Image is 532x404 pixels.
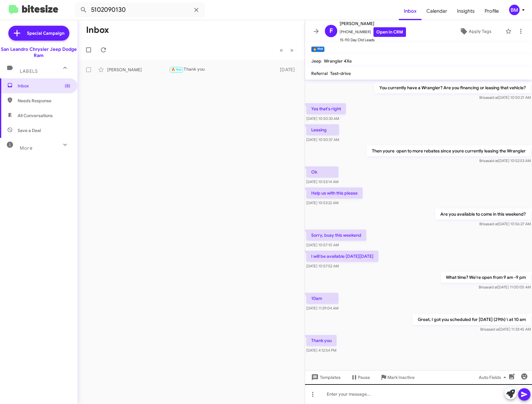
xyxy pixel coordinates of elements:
span: 🔥 Hot [171,68,182,72]
span: Jeep [311,58,321,64]
span: Templates [310,372,341,383]
span: [DATE] 10:57:10 AM [306,243,339,247]
button: Next [286,44,297,56]
button: Templates [305,372,346,383]
input: Search [75,2,205,17]
span: [DATE] 10:53:14 AM [306,179,338,184]
button: Mark Inactive [375,372,420,383]
span: Inbox [18,83,70,89]
span: (8) [65,83,70,89]
span: Apply Tags [469,26,491,37]
a: Insights [452,2,480,20]
span: » [290,46,294,54]
p: Are you available to come in this weekend? [435,209,531,220]
nav: Page navigation example [276,44,297,56]
span: said at [487,285,498,289]
a: Calendar [421,2,452,20]
small: 🔥 Hot [311,46,325,52]
span: Brisa [DATE] 10:56:27 AM [479,222,531,226]
span: Brisa [DATE] 10:52:53 AM [479,158,531,163]
p: I will be available [DATE][DATE] [306,251,378,262]
button: Pause [346,372,375,383]
p: Ok [306,166,338,178]
span: [DATE] 10:50:33 AM [306,116,339,121]
span: [DATE] 10:57:52 AM [306,264,339,268]
span: [PERSON_NAME] [340,20,406,27]
div: [PERSON_NAME] [107,67,169,73]
span: Special Campaign [27,30,64,36]
span: said at [487,158,498,163]
div: BM [509,5,520,15]
span: Brisa [DATE] 10:50:21 AM [479,95,531,100]
span: Auto Fields [479,372,508,383]
span: Brisa [DATE] 11:33:45 AM [480,327,531,332]
p: Help us with this please [306,187,363,199]
a: Profile [480,2,504,20]
a: Inbox [399,2,421,20]
span: [PHONE_NUMBER] [340,27,406,37]
span: « [280,46,283,54]
a: Open in CRM [373,27,406,37]
span: said at [487,95,498,100]
span: Referral [311,71,328,76]
span: [DATE] 10:50:37 AM [306,137,339,142]
span: Test-drive [330,71,351,76]
span: All Conversations [18,112,53,119]
button: Apply Tags [448,26,502,37]
p: Yes that's right [306,103,346,114]
button: Auto Fields [474,372,513,383]
p: 10am [306,293,338,304]
span: [DATE] 4:12:54 PM [306,348,336,353]
span: 15-90 Day Old Leads [340,37,406,43]
span: Save a Deal [18,127,41,134]
p: Then youre open to more rebates since youre currently leasing the Wrangler [367,145,531,156]
span: F [329,26,333,36]
span: Brisa [DATE] 11:00:05 AM [479,285,531,289]
p: Sorry, busy this weekend [306,230,366,241]
h1: Inbox [86,25,109,35]
p: What time? We're open from 9 am -9 pm [441,272,531,283]
span: Pause [358,372,370,383]
span: Wrangler 4Xe [324,58,352,64]
span: said at [487,222,498,226]
span: [DATE] 11:29:04 AM [306,306,338,310]
span: said at [488,327,499,332]
span: [DATE] 10:53:22 AM [306,200,338,205]
button: BM [504,5,525,15]
span: Labels [20,68,38,74]
a: Special Campaign [8,26,69,41]
span: Mark Inactive [387,372,415,383]
button: Previous [276,44,287,56]
span: More [20,145,33,151]
p: Leasing [306,124,339,135]
p: Thank you [306,335,337,346]
p: Great, I got you scheduled for [DATE] (29th) \ at 10 am [413,314,531,325]
p: You currently have a Wrangler? Are you financing or leasing that vehicle? [374,82,531,93]
div: Thank you [169,66,279,73]
div: [DATE] [279,67,300,73]
span: Needs Response [18,98,70,104]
